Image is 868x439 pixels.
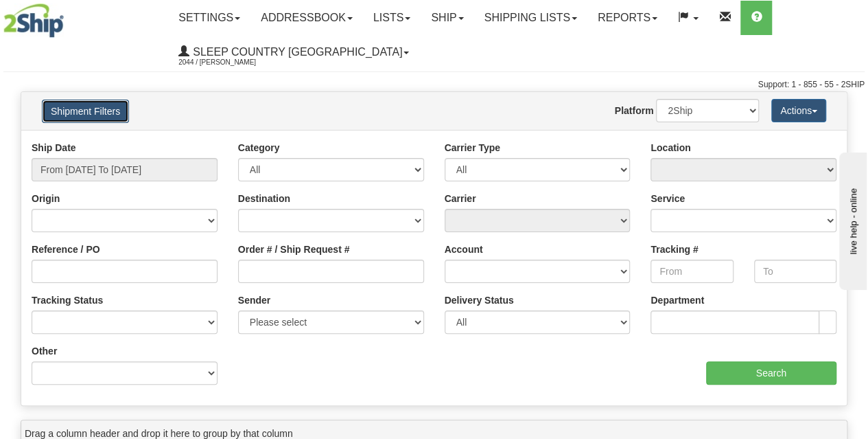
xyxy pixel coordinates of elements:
[771,99,826,122] button: Actions
[238,243,350,256] label: Order # / Ship Request #
[445,141,500,155] label: Carrier Type
[238,192,290,205] label: Destination
[238,141,280,155] label: Category
[474,1,587,35] a: Shipping lists
[445,192,476,205] label: Carrier
[650,192,685,205] label: Service
[32,293,103,307] label: Tracking Status
[650,243,698,256] label: Tracking #
[363,1,421,35] a: Lists
[650,260,733,283] input: From
[650,141,690,155] label: Location
[706,361,837,385] input: Search
[3,79,865,91] div: Support: 1 - 855 - 55 - 2SHIP
[168,1,250,35] a: Settings
[615,104,654,117] label: Platform
[836,149,867,289] iframe: chat widget
[32,243,100,256] label: Reference / PO
[250,1,363,35] a: Addressbook
[168,35,419,69] a: Sleep Country [GEOGRAPHIC_DATA] 2044 / [PERSON_NAME]
[650,293,704,307] label: Department
[32,141,76,155] label: Ship Date
[3,3,64,38] img: logo2044.jpg
[421,1,473,35] a: Ship
[10,12,127,22] div: live help - online
[238,293,270,307] label: Sender
[42,100,129,123] button: Shipment Filters
[587,1,668,35] a: Reports
[445,293,514,307] label: Delivery Status
[445,243,483,256] label: Account
[178,56,281,69] span: 2044 / [PERSON_NAME]
[32,192,60,205] label: Origin
[32,344,57,358] label: Other
[189,46,402,58] span: Sleep Country [GEOGRAPHIC_DATA]
[754,260,836,283] input: To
